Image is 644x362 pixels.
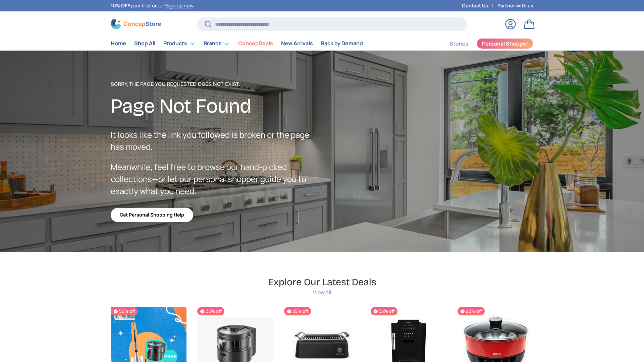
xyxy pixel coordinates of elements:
p: It looks like the link you followed is broken or the page has moved. [111,129,322,153]
img: ConcepStore [111,19,161,29]
nav: Secondary [433,37,533,50]
nav: Primary [111,37,363,50]
a: Contact Us [462,2,497,9]
span: Personal Shopper [482,41,528,46]
p: your first order! . [111,2,195,9]
span: 35% off [197,307,224,315]
summary: Brands [200,37,234,50]
h2: Page Not Found [111,94,322,119]
a: New Arrivals [281,37,313,50]
span: 50% off [111,307,138,315]
a: Back by Demand [321,37,363,50]
a: View all [313,288,331,296]
a: Home [111,37,126,50]
a: ConcepDeals [238,37,273,50]
strong: 10% OFF [111,2,130,9]
span: 35% off [284,307,311,315]
a: Sign up now [166,2,193,9]
p: Meanwhile, feel free to browse our hand-picked collections—or let our personal shopper guide you ... [111,161,322,197]
p: Sorry, the page you requested does not exist. [111,80,322,88]
a: Stories [449,37,469,50]
a: Get Personal Shopping Help [111,208,193,222]
h2: Explore Our Latest Deals [268,276,376,288]
span: 20% off [458,307,485,315]
span: 35% off [371,307,397,315]
summary: Products [159,37,200,50]
a: Products [163,37,196,50]
a: Personal Shopper [477,38,533,49]
a: Shop All [134,37,155,50]
a: Partner with us [497,2,533,9]
a: Brands [204,37,230,50]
